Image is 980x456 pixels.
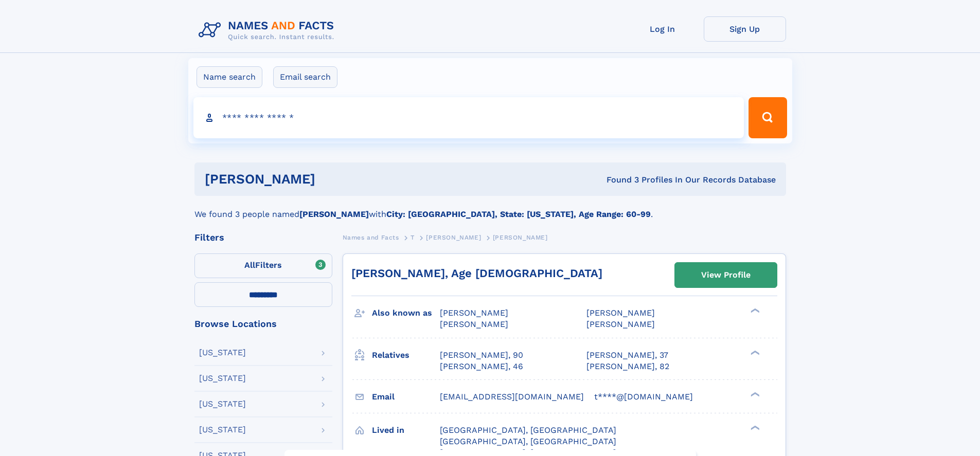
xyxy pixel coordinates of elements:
[411,234,415,241] span: T
[426,231,481,244] a: [PERSON_NAME]
[194,196,786,221] div: We found 3 people named with .
[586,308,655,318] span: [PERSON_NAME]
[199,374,246,382] div: [US_STATE]
[194,253,332,278] label: Filters
[386,209,651,219] b: City: [GEOGRAPHIC_DATA], State: [US_STATE], Age Range: 60-99
[440,392,584,402] span: [EMAIL_ADDRESS][DOMAIN_NAME]
[586,319,655,329] span: [PERSON_NAME]
[372,388,440,406] h3: Email
[194,319,332,329] div: Browse Locations
[704,16,786,42] a: Sign Up
[372,346,440,364] h3: Relatives
[748,349,760,356] div: ❯
[586,350,668,361] a: [PERSON_NAME], 37
[461,174,776,186] div: Found 3 Profiles In Our Records Database
[197,66,262,88] label: Name search
[749,97,787,138] button: Search Button
[701,263,751,287] div: View Profile
[440,319,508,329] span: [PERSON_NAME]
[748,391,760,397] div: ❯
[343,231,399,244] a: Names and Facts
[244,260,255,270] span: All
[351,267,602,280] a: [PERSON_NAME], Age [DEMOGRAPHIC_DATA]
[205,173,461,186] h1: [PERSON_NAME]
[493,234,548,241] span: [PERSON_NAME]
[426,234,481,241] span: [PERSON_NAME]
[194,16,343,44] img: Logo Names and Facts
[586,361,669,372] a: [PERSON_NAME], 82
[621,16,704,42] a: Log In
[194,233,332,242] div: Filters
[199,426,246,434] div: [US_STATE]
[372,422,440,439] h3: Lived in
[199,349,246,357] div: [US_STATE]
[748,307,760,314] div: ❯
[411,231,415,244] a: T
[199,400,246,408] div: [US_STATE]
[748,424,760,431] div: ❯
[440,361,523,372] a: [PERSON_NAME], 46
[372,304,440,322] h3: Also known as
[440,308,508,318] span: [PERSON_NAME]
[440,350,523,361] a: [PERSON_NAME], 90
[440,436,616,446] span: [GEOGRAPHIC_DATA], [GEOGRAPHIC_DATA]
[440,425,616,435] span: [GEOGRAPHIC_DATA], [GEOGRAPHIC_DATA]
[675,263,777,287] a: View Profile
[193,97,744,138] input: search input
[299,209,369,219] b: [PERSON_NAME]
[273,66,337,88] label: Email search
